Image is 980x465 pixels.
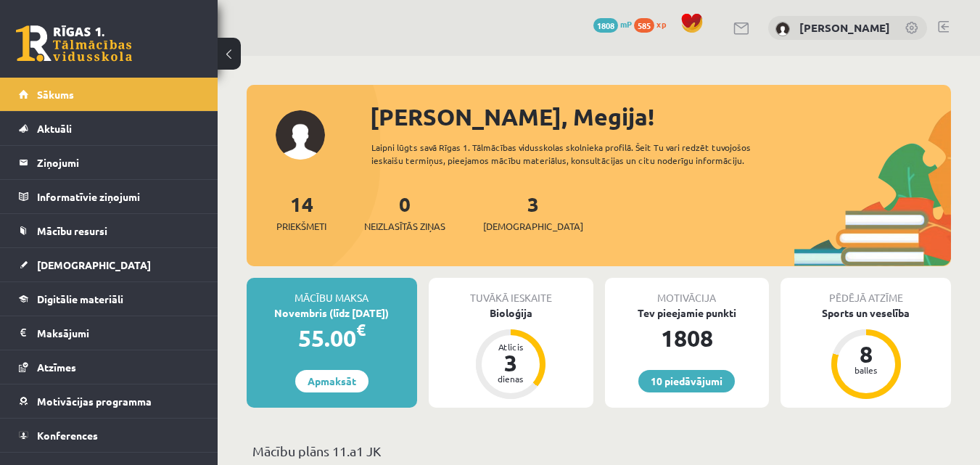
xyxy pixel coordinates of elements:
[605,321,770,355] div: 1808
[19,78,199,111] a: Sākums
[356,319,366,340] span: €
[247,305,417,321] div: Novembris (līdz [DATE])
[844,342,888,366] div: 8
[276,219,326,234] span: Priekšmeti
[781,305,951,321] div: Sports un veselība
[19,248,199,281] a: [DEMOGRAPHIC_DATA]
[489,351,532,374] div: 3
[483,219,583,234] span: [DEMOGRAPHIC_DATA]
[252,441,945,461] p: Mācību plāns 11.a1 JK
[19,316,199,350] a: Maksājumi
[19,282,199,316] a: Digitālie materiāli
[489,342,532,351] div: Atlicis
[19,112,199,145] a: Aktuāli
[638,370,735,392] a: 10 piedāvājumi
[364,219,445,234] span: Neizlasītās ziņas
[37,395,152,408] span: Motivācijas programma
[364,191,445,234] a: 0Neizlasītās ziņas
[37,292,123,305] span: Digitālie materiāli
[19,419,199,452] a: Konferences
[276,191,326,234] a: 14Priekšmeti
[371,141,794,167] div: Laipni lūgts savā Rīgas 1. Tālmācības vidusskolas skolnieka profilā. Šeit Tu vari redzēt tuvojošo...
[593,18,632,30] a: 1808 mP
[634,18,673,30] a: 585 xp
[489,374,532,383] div: dienas
[37,361,76,374] span: Atzīmes
[247,321,417,355] div: 55.00
[37,180,199,213] legend: Informatīvie ziņojumi
[37,146,199,179] legend: Ziņojumi
[656,18,666,30] span: xp
[799,20,890,35] a: [PERSON_NAME]
[19,214,199,247] a: Mācību resursi
[295,370,368,392] a: Apmaksāt
[37,224,107,237] span: Mācību resursi
[483,191,583,234] a: 3[DEMOGRAPHIC_DATA]
[844,366,888,374] div: balles
[781,278,951,305] div: Pēdējā atzīme
[19,146,199,179] a: Ziņojumi
[429,278,593,305] div: Tuvākā ieskaite
[775,22,790,36] img: Megija Kozlova
[634,18,654,33] span: 585
[37,122,72,135] span: Aktuāli
[247,278,417,305] div: Mācību maksa
[16,25,132,62] a: Rīgas 1. Tālmācības vidusskola
[370,99,951,134] div: [PERSON_NAME], Megija!
[19,384,199,418] a: Motivācijas programma
[429,305,593,401] a: Bioloģija Atlicis 3 dienas
[37,258,151,271] span: [DEMOGRAPHIC_DATA]
[37,316,199,350] legend: Maksājumi
[593,18,618,33] span: 1808
[605,305,770,321] div: Tev pieejamie punkti
[429,305,593,321] div: Bioloģija
[620,18,632,30] span: mP
[37,88,74,101] span: Sākums
[19,350,199,384] a: Atzīmes
[781,305,951,401] a: Sports un veselība 8 balles
[37,429,98,442] span: Konferences
[19,180,199,213] a: Informatīvie ziņojumi
[605,278,770,305] div: Motivācija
